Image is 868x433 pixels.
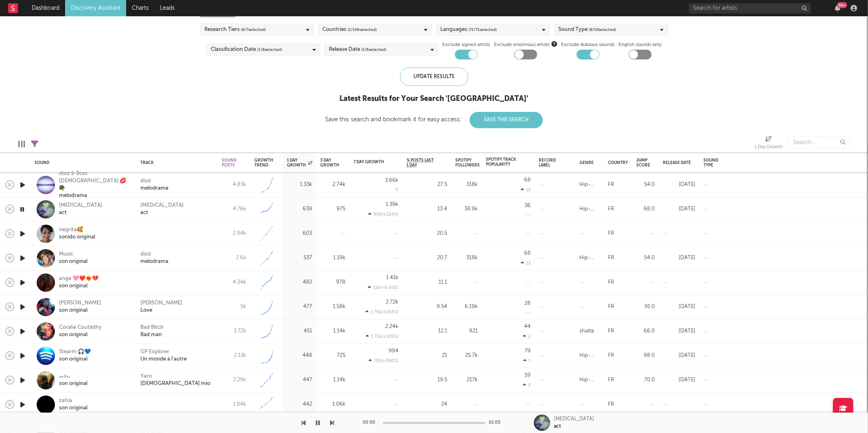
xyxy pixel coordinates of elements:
[140,202,184,210] a: [MEDICAL_DATA]
[663,180,695,190] div: [DATE]
[140,160,210,165] div: Track
[636,180,655,190] div: 54.0
[320,205,345,214] div: 975
[222,158,236,168] div: Sound Posts
[523,334,531,339] div: 2
[689,3,811,13] input: Search for artists
[455,327,478,337] div: 921
[140,178,151,185] div: disiz
[320,327,345,337] div: 1.14k
[663,351,695,361] div: [DATE]
[59,251,87,266] a: Musicson original
[287,376,312,385] div: 447
[59,192,130,200] div: melodrama
[59,373,87,388] a: 𝓂𝓁𝓃𝓈son original
[524,251,531,256] div: 68
[407,278,447,288] div: 11.1
[222,254,246,263] div: 2.6k
[140,381,210,388] a: [DEMOGRAPHIC_DATA] mio
[320,158,339,168] div: 3 Day Growth
[455,254,478,263] div: 318k
[363,418,379,428] div: 00:00
[754,142,783,152] div: 1 Day Growth
[455,180,478,190] div: 318k
[407,158,435,168] span: % Posts Last 1 Day
[396,188,398,192] div: 0
[455,205,478,214] div: 38.9k
[608,160,628,165] div: Country
[59,276,98,290] a: ange 🩷❤️❤️‍🔥💔son original
[59,276,98,283] div: ange 🩷❤️❤️‍🔥💔
[254,158,275,168] div: Growth Trend
[407,376,447,385] div: 19.5
[35,160,128,165] div: Sound
[368,212,398,217] div: 959 ( +224 % )
[608,302,614,312] div: FR
[222,229,246,239] div: 2.94k
[325,94,543,104] div: Latest Results for Your Search ' [GEOGRAPHIC_DATA] '
[222,327,246,337] div: 3.72k
[579,160,594,165] div: Genre
[385,178,398,183] div: 3.66k
[59,398,87,412] a: zahiason original
[211,45,282,55] div: Classification Date
[140,300,182,307] a: [PERSON_NAME]
[663,376,695,385] div: [DATE]
[205,25,266,35] div: Research Tiers
[608,351,614,361] div: FR
[407,229,447,239] div: 20.5
[59,227,95,234] div: negrita🥰
[222,351,246,361] div: 2.13k
[59,234,95,241] div: sonido original
[407,254,447,263] div: 20.7
[407,205,447,214] div: 13.4
[59,258,87,266] div: son original
[59,227,95,241] a: negrita🥰sonido original
[835,5,840,11] button: 99+
[559,25,617,35] div: Sound Type
[59,210,102,217] div: act
[608,180,614,190] div: FR
[551,40,557,48] button: Exclude enormous artists
[608,205,614,214] div: FR
[521,260,531,266] div: 13
[287,254,312,263] div: 537
[59,171,130,192] div: disiz & Boss [DEMOGRAPHIC_DATA] 💋🪖
[554,423,561,430] div: act
[320,351,345,361] div: 725
[348,25,377,35] span: ( 1 / 196 selected)
[385,324,398,329] div: 2.24k
[524,177,531,183] div: 68
[59,202,102,217] a: [MEDICAL_DATA]act
[140,307,152,315] a: Love
[407,180,447,190] div: 27.5
[837,2,847,8] div: 99 +
[489,418,505,428] div: 01:00
[241,25,266,35] span: ( 6 / 7 selected)
[366,334,398,339] div: 1.72k ( +328 % )
[59,356,91,363] div: son original
[222,302,246,312] div: 5k
[579,205,600,214] div: Hip-Hop/Rap
[140,332,162,339] div: Bad man
[222,180,246,190] div: 4.83k
[140,373,152,381] a: Yaro
[287,400,312,410] div: 442
[636,351,655,361] div: 98.0
[525,373,531,378] div: 59
[287,302,312,312] div: 477
[608,376,614,385] div: FR
[329,45,386,55] div: Release Date
[140,258,168,266] a: melodrama
[455,302,478,312] div: 6.19k
[140,185,168,192] div: melodrama
[579,254,600,263] div: Hip-Hop/Rap
[325,116,543,122] div: Save this search and bookmark it for easy access:
[561,40,614,50] label: Exclude dubious sounds
[521,187,531,192] div: 13
[407,400,447,410] div: 24
[608,400,614,410] div: FR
